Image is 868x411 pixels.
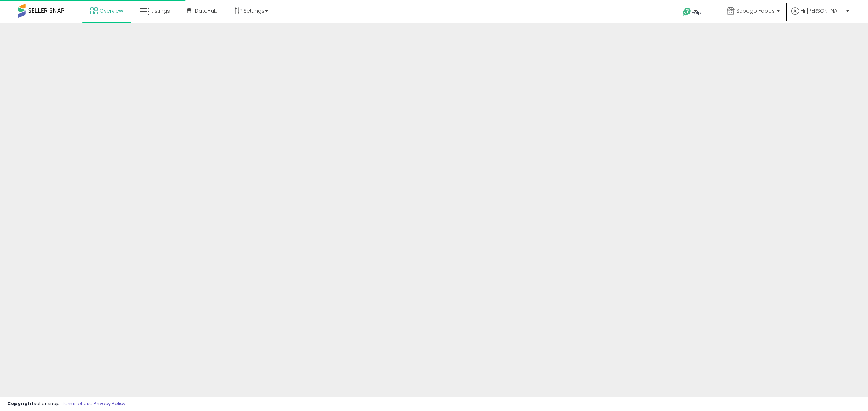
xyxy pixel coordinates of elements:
[195,7,218,14] span: DataHub
[791,7,849,23] a: Hi [PERSON_NAME]
[736,7,775,14] span: Sebago Foods
[801,7,844,14] span: Hi [PERSON_NAME]
[151,7,170,14] span: Listings
[692,9,701,16] span: Help
[682,7,692,16] i: Get Help
[99,7,123,14] span: Overview
[677,2,715,23] a: Help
